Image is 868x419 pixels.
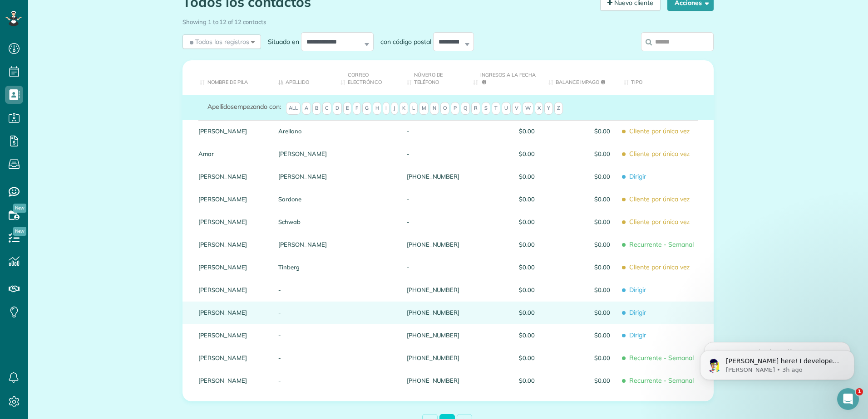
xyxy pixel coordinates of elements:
span: Cliente por única vez [624,259,707,275]
span: V [512,102,521,115]
span: L [409,102,418,115]
a: Schwab [278,219,327,225]
span: $0.00 [548,241,610,248]
span: $0.00 [548,377,610,384]
span: $0.00 [473,128,535,134]
span: K [399,102,408,115]
div: [PHONE_NUMBER] [400,347,466,370]
span: Cliente por única vez [624,191,707,207]
span: $0.00 [473,309,535,316]
span: R [471,102,480,115]
div: - [400,211,466,234]
span: Cliente por única vez [624,214,707,230]
iframe: Intercom live chat [837,388,859,410]
a: [PERSON_NAME] [278,241,327,248]
span: C [322,102,331,115]
span: $0.00 [473,355,535,361]
a: - [278,377,327,384]
span: A [302,102,311,115]
span: P [451,102,459,115]
a: [PERSON_NAME] [198,241,265,248]
label: Situado en [261,37,301,46]
span: Dirigir [624,305,707,321]
a: Arellano [278,128,327,134]
span: New [13,227,26,236]
a: [PERSON_NAME] [198,309,265,316]
span: $0.00 [548,173,610,180]
span: All [286,102,301,115]
span: $0.00 [548,128,610,134]
span: O [440,102,449,115]
a: [PERSON_NAME] [198,355,265,361]
span: $0.00 [548,151,610,157]
span: $0.00 [548,219,610,225]
span: M [419,102,429,115]
a: Sardone [278,196,327,202]
span: N [430,102,439,115]
span: B [312,102,321,115]
div: - [400,256,466,279]
a: - [278,332,327,338]
th: Tipo: activate to sort column ascending [617,60,714,95]
div: [PHONE_NUMBER] [400,234,466,256]
span: Recurrente - Semanal [624,350,707,366]
label: con código postal [374,37,433,46]
span: $0.00 [473,241,535,248]
a: [PERSON_NAME] [198,377,265,384]
span: $0.00 [473,287,535,293]
th: Apellido: activate to sort column descending [271,60,334,95]
a: [PERSON_NAME] [198,264,265,270]
a: [PERSON_NAME] [198,332,265,338]
span: Dirigir [624,282,707,298]
div: - [400,188,466,211]
span: 1 [856,388,863,395]
span: $0.00 [473,332,535,338]
th: Número de teléfono: activate to sort column ascending [400,60,466,95]
span: T [492,102,500,115]
span: Z [554,102,563,115]
span: $0.00 [473,377,535,384]
span: I [383,102,390,115]
span: $0.00 [548,332,610,338]
span: Apellidos [207,102,234,111]
span: $0.00 [473,173,535,180]
span: Dirigir [624,327,707,343]
a: - [278,287,327,293]
span: Dirigir [624,169,707,185]
div: [PHONE_NUMBER] [400,166,466,188]
div: [PHONE_NUMBER] [400,370,466,392]
span: Recurrente - Semanal [624,237,707,253]
th: Correo electrónico: activate to sort column ascending [334,60,400,95]
a: [PERSON_NAME] [198,287,265,293]
span: Cliente por única vez [624,146,707,162]
span: D [333,102,342,115]
a: [PERSON_NAME] [278,151,327,157]
span: Todos los registros [188,37,249,46]
span: W [523,102,533,115]
span: $0.00 [548,287,610,293]
span: $0.00 [473,151,535,157]
div: [PHONE_NUMBER] [400,302,466,324]
a: Amar [198,151,265,157]
div: - [400,120,466,143]
span: $0.00 [548,264,610,270]
iframe: Intercom notifications message [686,331,868,395]
span: $0.00 [473,196,535,202]
a: [PERSON_NAME] [198,219,265,225]
span: $0.00 [548,309,610,316]
th: Balance impago: activate to sort column ascending [542,60,617,95]
div: [PHONE_NUMBER] [400,279,466,302]
a: [PERSON_NAME] [198,128,265,134]
div: Showing 1 to 12 of 12 contacts [182,14,714,26]
span: $0.00 [548,355,610,361]
span: $0.00 [548,196,610,202]
a: - [278,355,327,361]
span: F [353,102,361,115]
span: Y [544,102,553,115]
span: $0.00 [473,219,535,225]
a: [PERSON_NAME] [198,196,265,202]
span: E [343,102,351,115]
